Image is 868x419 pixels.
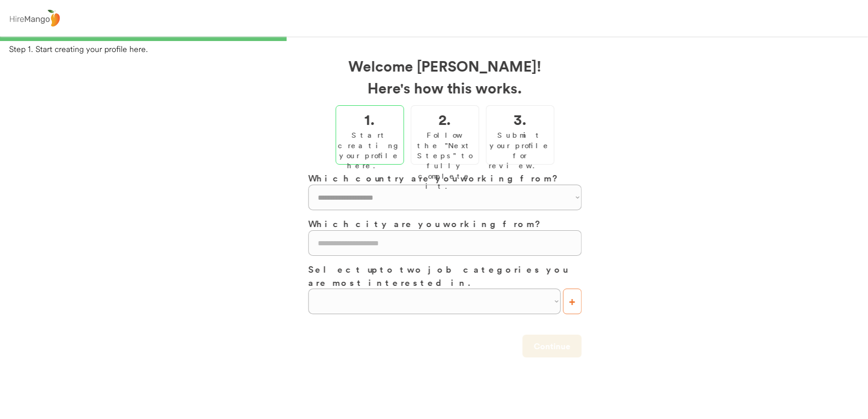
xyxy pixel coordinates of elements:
[365,108,375,130] h2: 1.
[9,43,868,55] div: Step 1. Start creating your profile here.
[413,130,476,191] div: Follow the "Next Steps" to fully complete it.
[2,36,866,41] div: 33%
[7,8,62,29] img: logo%20-%20hiremango%20gray.png
[308,263,581,289] h3: Select up to two job categories you are most interested in.
[308,55,581,98] h2: Welcome [PERSON_NAME]! Here's how this works.
[563,289,581,314] button: +
[522,335,581,357] button: Continue
[514,108,526,130] h2: 3.
[338,130,401,171] div: Start creating your profile here.
[439,108,451,130] h2: 2.
[308,171,581,185] h3: Which country are you working from?
[308,217,581,230] h3: Which city are you working from?
[488,130,551,171] div: Submit your profile for review.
